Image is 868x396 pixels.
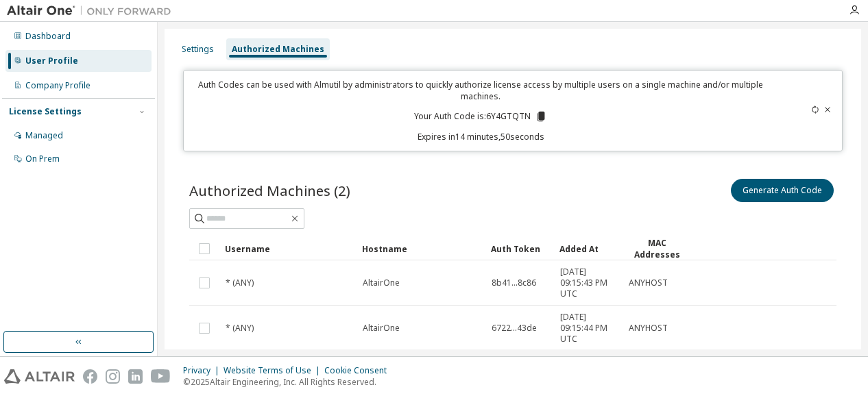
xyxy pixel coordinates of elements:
[189,181,350,200] span: Authorized Machines (2)
[25,55,78,66] div: User Profile
[183,365,224,376] div: Privacy
[9,106,82,117] div: License Settings
[560,312,616,345] span: [DATE] 09:15:44 PM UTC
[324,365,395,376] div: Cookie Consent
[492,277,536,288] span: 8b41...8c86
[629,323,668,334] span: ANYHOST
[25,130,63,141] div: Managed
[232,44,324,55] div: Authorized Machines
[492,323,537,334] span: 6722...43de
[224,365,324,376] div: Website Terms of Use
[629,277,668,288] span: ANYHOST
[362,238,480,260] div: Hostname
[7,4,178,18] img: Altair One
[225,238,351,260] div: Username
[491,238,548,260] div: Auth Token
[25,80,91,91] div: Company Profile
[25,153,60,164] div: On Prem
[560,267,616,299] span: [DATE] 09:15:43 PM UTC
[182,44,214,55] div: Settings
[183,376,395,388] p: © 2025 Altair Engineering, Inc. All Rights Reserved.
[128,369,143,384] img: linkedin.svg
[226,323,254,334] span: * (ANY)
[151,369,171,384] img: youtube.svg
[414,110,547,123] p: Your Auth Code is: 6Y4GTQTN
[731,179,834,202] button: Generate Auth Code
[192,79,770,102] p: Auth Codes can be used with Almutil by administrators to quickly authorize license access by mult...
[559,238,617,260] div: Added At
[363,277,400,288] span: AltairOne
[226,277,254,288] span: * (ANY)
[83,369,97,384] img: facebook.svg
[363,323,400,334] span: AltairOne
[25,31,71,42] div: Dashboard
[106,369,120,384] img: instagram.svg
[4,369,75,384] img: altair_logo.svg
[628,237,686,260] div: MAC Addresses
[192,131,770,143] p: Expires in 14 minutes, 50 seconds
